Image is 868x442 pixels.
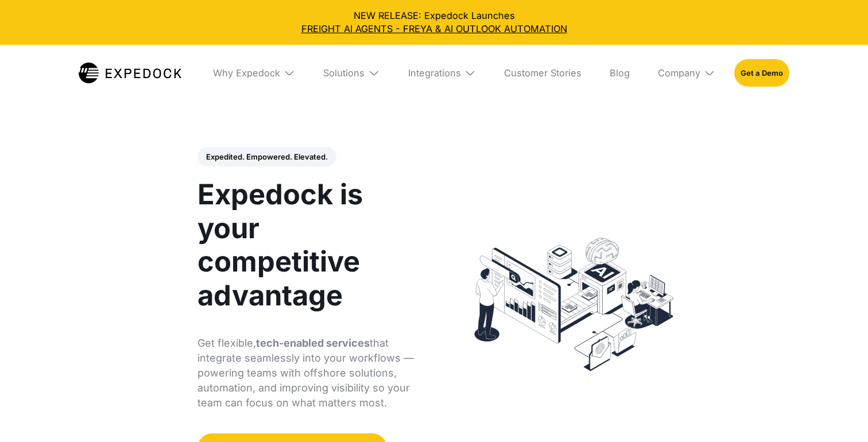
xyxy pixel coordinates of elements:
div: Company [658,67,700,79]
a: Blog [600,45,639,101]
div: Integrations [408,67,461,79]
a: FREIGHT AI AGENTS - FREYA & AI OUTLOOK AUTOMATION [9,22,858,36]
strong: tech-enabled services [256,337,370,349]
a: Customer Stories [495,45,591,101]
h1: Expedock is your competitive advantage [197,178,423,313]
div: Solutions [323,67,365,79]
div: NEW RELEASE: Expedock Launches [9,9,858,36]
a: Get a Demo [734,59,790,86]
div: Why Expedock [213,67,280,79]
p: Get flexible, that integrate seamlessly into your workflows — powering teams with offshore soluti... [197,336,423,410]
